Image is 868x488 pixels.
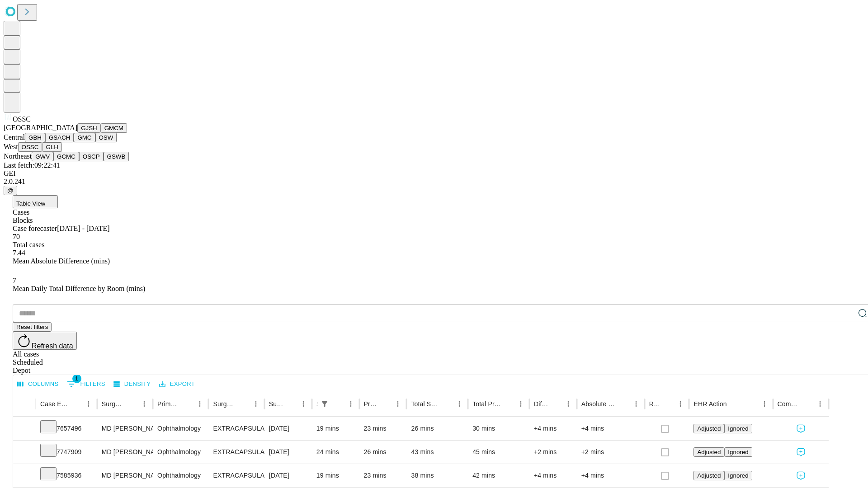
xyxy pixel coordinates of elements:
div: Ophthalmology [157,417,204,440]
button: GCMC [53,152,79,161]
button: Sort [70,398,82,410]
button: Menu [82,398,95,410]
div: Resolved in EHR [649,400,661,408]
div: [DATE] [269,441,307,464]
button: Ignored [724,447,752,457]
span: Mean Absolute Difference (mins) [13,257,110,265]
button: Table View [13,195,58,208]
button: @ [4,186,17,195]
div: Case Epic Id [40,400,69,408]
div: Surgery Date [269,400,283,408]
div: Scheduled In Room Duration [316,400,317,408]
button: GSWB [104,152,129,161]
button: Sort [237,398,250,410]
button: Select columns [15,377,61,391]
div: [DATE] [269,464,307,487]
div: 7747909 [40,441,93,464]
div: 42 mins [472,464,525,487]
span: [DATE] - [DATE] [57,225,109,232]
span: Adjusted [697,449,721,455]
span: Ignored [728,449,748,455]
div: EHR Action [693,400,726,408]
button: Adjusted [693,471,724,480]
span: West [4,143,18,150]
span: OSSC [13,115,31,123]
button: Menu [138,398,151,410]
div: 26 mins [364,441,402,464]
button: Show filters [318,398,331,410]
button: Adjusted [693,447,724,457]
div: 19 mins [316,464,355,487]
span: Ignored [728,425,748,432]
button: Menu [297,398,310,410]
div: GEI [4,169,864,178]
div: EXTRACAPSULAR CATARACT REMOVAL WITH [MEDICAL_DATA] [213,417,259,440]
button: Menu [453,398,466,410]
div: +2 mins [534,441,572,464]
span: @ [7,187,14,194]
button: Menu [630,398,642,410]
button: Menu [193,398,206,410]
button: Ignored [724,471,752,480]
button: Menu [758,398,771,410]
button: Refresh data [13,332,77,350]
span: 7.44 [13,249,25,257]
div: Difference [534,400,548,408]
button: GMCM [101,123,127,133]
button: Sort [617,398,630,410]
button: Sort [284,398,297,410]
button: Expand [18,421,31,437]
div: Surgeon Name [102,400,124,408]
button: Menu [392,398,404,410]
button: Expand [18,468,31,484]
div: 30 mins [472,417,525,440]
button: Show filters [65,377,108,391]
div: +2 mins [581,441,640,464]
button: GLH [42,142,61,152]
span: Adjusted [697,425,721,432]
span: 70 [13,233,20,240]
div: +4 mins [581,417,640,440]
button: Menu [514,398,527,410]
button: Sort [379,398,392,410]
div: 24 mins [316,441,355,464]
span: Reset filters [16,324,48,330]
span: Northeast [4,152,32,160]
div: 45 mins [472,441,525,464]
div: Comments [778,400,800,408]
button: OSSC [18,142,42,152]
button: Adjusted [693,424,724,433]
div: EXTRACAPSULAR CATARACT REMOVAL WITH [MEDICAL_DATA] [213,441,259,464]
button: Sort [728,398,741,410]
span: Central [4,133,25,141]
div: +4 mins [534,417,572,440]
button: GMC [74,133,95,142]
button: Reset filters [13,322,52,332]
div: Total Scheduled Duration [411,400,439,408]
div: 23 mins [364,417,402,440]
div: 7585936 [40,464,93,487]
span: Mean Daily Total Difference by Room (mins) [13,285,145,292]
div: 43 mins [411,441,463,464]
span: [GEOGRAPHIC_DATA] [4,124,77,131]
button: Density [111,377,153,391]
button: Menu [562,398,575,410]
button: Sort [502,398,514,410]
div: EXTRACAPSULAR CATARACT REMOVAL WITH [MEDICAL_DATA] [213,464,259,487]
span: Refresh data [32,342,73,350]
span: Last fetch: 09:22:41 [4,161,60,169]
div: 23 mins [364,464,402,487]
button: Sort [125,398,138,410]
div: 2.0.241 [4,178,864,186]
button: Sort [181,398,193,410]
button: OSW [95,133,117,142]
button: Menu [674,398,687,410]
div: Primary Service [157,400,180,408]
button: Sort [801,398,814,410]
span: Ignored [728,472,748,479]
button: Menu [814,398,826,410]
span: 7 [13,277,16,284]
div: Surgery Name [213,400,236,408]
span: Adjusted [697,472,721,479]
button: Sort [661,398,674,410]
